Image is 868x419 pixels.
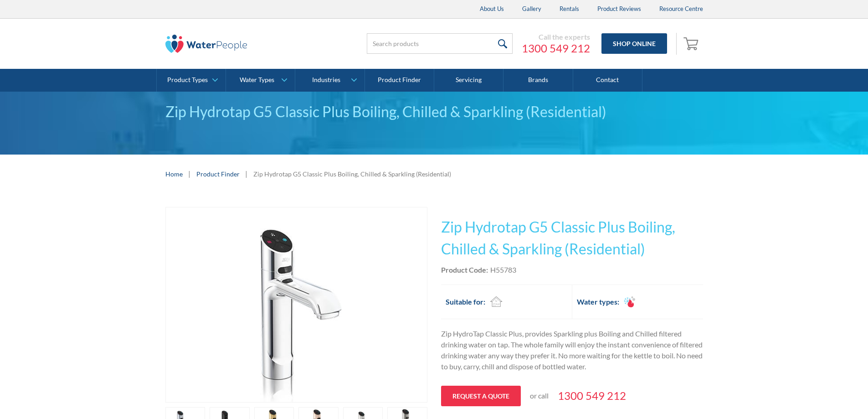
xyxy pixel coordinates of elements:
div: Zip Hydrotap G5 Classic Plus Boiling, Chilled & Sparkling (Residential) [165,101,703,123]
a: Product Types [157,69,226,92]
p: or call [530,390,549,401]
div: Call the experts [522,32,590,41]
input: Search products [367,33,513,54]
div: Zip Hydrotap G5 Classic Plus Boiling, Chilled & Sparkling (Residential) [253,169,451,179]
a: open lightbox [165,207,427,403]
a: 1300 549 212 [558,388,626,404]
div: | [187,168,192,179]
img: shopping cart [683,36,701,51]
img: Zip Hydrotap G5 Classic Plus Boiling, Chilled & Sparkling (Residential) [186,207,407,402]
a: Contact [573,69,642,92]
div: Industries [312,76,340,84]
a: Product Finder [365,69,434,92]
a: Product Finder [196,169,240,179]
h2: Suitable for: [446,296,485,307]
a: Water Types [226,69,295,92]
a: Home [165,169,183,179]
a: Open cart [681,33,703,55]
a: Request a quote [441,386,521,406]
div: Water Types [240,76,274,84]
p: Zip HydroTap Classic Plus, provides Sparkling plus Boiling and Chilled filtered drinking water on... [441,328,703,372]
div: Product Types [167,76,208,84]
a: Brands [503,69,573,92]
a: Servicing [434,69,503,92]
a: Shop Online [601,33,667,54]
img: The Water People [165,35,247,53]
h2: Water types: [577,296,619,307]
strong: Product Code: [441,265,488,274]
div: | [244,168,249,179]
div: H55783 [490,264,516,275]
a: Industries [295,69,364,92]
a: 1300 549 212 [522,41,590,55]
h1: Zip Hydrotap G5 Classic Plus Boiling, Chilled & Sparkling (Residential) [441,216,703,260]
